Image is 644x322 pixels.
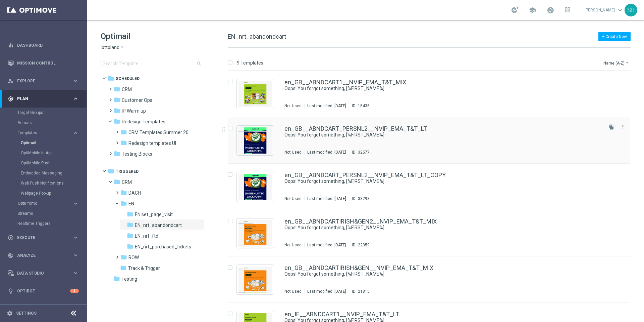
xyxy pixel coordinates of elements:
[135,211,173,217] span: EN set_page_visit
[8,235,14,241] i: play_circle_outline
[70,289,79,293] div: 2
[7,310,13,316] i: settings
[237,60,263,66] p: 9 Templates
[358,103,370,109] div: 15435
[17,54,79,72] a: Mission Control
[284,172,446,178] a: en_GB__ABNDCART_PERSNL2__NVIP_EMA_T&T_LT_COPY
[122,119,165,125] span: Redesign Templates
[8,96,72,102] div: Plan
[120,129,127,135] i: folder
[238,220,272,246] img: 22359.jpeg
[7,78,79,84] button: person_search Explore keyboard_arrow_right
[114,118,120,125] i: folder
[18,131,66,135] span: Templates
[7,235,79,240] button: play_circle_outline Execute keyboard_arrow_right
[7,253,79,258] button: track_changes Analyze keyboard_arrow_right
[284,271,602,277] div: Oops! You forgot something, [%FIRST_NAME%]
[228,33,286,40] span: EN_nrt_abandondcart
[305,150,349,155] div: Last modified: [DATE]
[284,103,302,109] div: Not Used
[221,164,643,210] div: Press SPACE to select this row.
[127,211,133,217] i: folder
[116,168,139,174] span: Triggered
[21,188,87,198] div: Webpage Pop-up
[625,60,630,66] i: arrow_drop_down
[21,180,70,186] a: Web Push Notifications
[7,43,79,48] button: equalizer Dashboard
[8,96,14,102] i: gps_fixed
[284,178,586,185] a: Oops! You forgot something, [%FIRST_NAME%]
[128,265,160,271] span: Track & Trigger
[17,97,72,101] span: Plan
[238,81,272,107] img: 15435.jpeg
[349,150,370,155] div: ID:
[72,95,79,102] i: keyboard_arrow_right
[116,76,140,82] span: Scheduled
[17,198,87,208] div: OptiPromo
[72,78,79,84] i: keyboard_arrow_right
[72,234,79,241] i: keyboard_arrow_right
[8,252,72,258] div: Analyze
[284,225,602,231] div: Oops! You forgot something, [%FIRST_NAME%]
[7,61,79,66] button: Mission Control
[128,254,139,260] span: ROW
[122,179,132,185] span: CRM
[17,110,70,115] a: Target Groups
[18,201,66,205] span: OptiPromo
[284,311,399,317] a: en_IE__ABNDCART1__NVIP_EMA_T&T_LT
[114,86,120,92] i: folder
[17,130,79,135] button: Templates keyboard_arrow_right
[128,190,141,196] span: DACH
[122,97,152,103] span: Customer Ops
[114,150,120,157] i: folder
[21,168,87,178] div: Embedded Messaging
[7,288,79,294] div: lightbulb Optibot 2
[8,252,14,258] i: track_changes
[607,123,616,131] button: file_copy
[284,196,302,201] div: Not Used
[8,270,72,276] div: Data Studio
[72,200,79,207] i: keyboard_arrow_right
[72,130,79,136] i: keyboard_arrow_right
[128,201,134,207] span: EN
[284,178,602,185] div: Oops! You forgot something, [%FIRST_NAME%]
[18,201,72,205] div: OptiPromo
[119,44,125,51] i: arrow_drop_down
[114,107,120,114] i: folder
[21,138,87,148] div: Optimail
[284,126,427,132] a: en_GB__ABNDCART_PERSNL2__NVIP_EMA_T&T_LT
[7,271,79,276] button: Data Studio keyboard_arrow_right
[21,140,70,146] a: Optimail
[17,118,87,128] div: Actions
[358,242,370,248] div: 22359
[17,128,87,198] div: Templates
[113,275,120,282] i: folder
[196,61,202,66] span: search
[8,42,14,48] i: equalizer
[358,196,370,201] div: 33293
[221,117,643,164] div: Press SPACE to select this row.
[284,132,602,138] div: Oops! You forgot something, [%FIRST_NAME%]
[7,96,79,102] button: gps_fixed Plan keyboard_arrow_right
[17,211,70,216] a: Streams
[603,59,631,67] button: Name (A-Z)arrow_drop_down
[21,160,70,166] a: OptiMobile Push
[284,85,602,92] div: Oops! You forgot something, [%FIRST_NAME%]
[284,132,586,138] a: Oops! You forgot something, [%FIRST_NAME%]
[114,96,120,103] i: folder
[18,131,72,135] div: Templates
[305,242,349,248] div: Last modified: [DATE]
[17,201,79,206] div: OptiPromo keyboard_arrow_right
[238,267,272,293] img: 21815.jpeg
[128,140,176,146] span: Redesign templates UI
[616,6,624,14] span: keyboard_arrow_down
[284,85,586,92] a: Oops! You forgot something, [%FIRST_NAME%]
[127,222,133,228] i: folder
[101,59,203,68] input: Search Template
[122,86,132,92] span: CRM
[21,178,87,188] div: Web Push Notifications
[120,139,127,146] i: folder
